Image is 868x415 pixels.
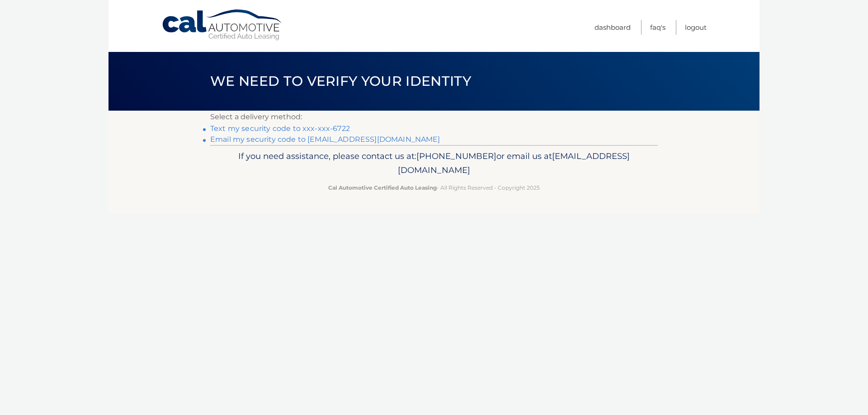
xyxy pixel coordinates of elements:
a: Email my security code to [EMAIL_ADDRESS][DOMAIN_NAME] [210,135,440,144]
p: If you need assistance, please contact us at: or email us at [216,149,652,178]
strong: Cal Automotive Certified Auto Leasing [328,184,437,191]
p: Select a delivery method: [210,111,658,123]
a: Dashboard [594,20,631,35]
a: FAQ's [650,20,665,35]
span: We need to verify your identity [210,73,471,89]
a: Logout [685,20,707,35]
p: - All Rights Reserved - Copyright 2025 [216,183,652,192]
a: Cal Automotive [161,9,283,41]
span: [PHONE_NUMBER] [416,151,496,161]
a: Text my security code to xxx-xxx-6722 [210,124,350,133]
